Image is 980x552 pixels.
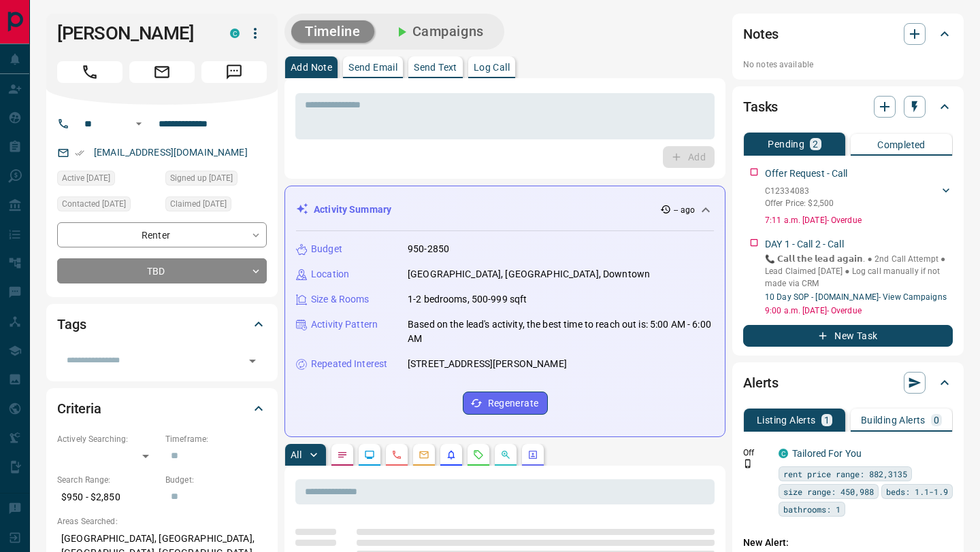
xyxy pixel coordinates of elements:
[408,267,650,281] p: [GEOGRAPHIC_DATA], [GEOGRAPHIC_DATA], Downtown
[291,63,332,72] p: Add Note
[414,63,457,72] p: Send Text
[419,449,429,460] svg: Emails
[62,171,110,185] span: Active [DATE]
[743,536,953,550] p: New Alert:
[165,474,267,486] p: Budget:
[743,90,953,123] div: Tasks
[311,317,378,332] p: Activity Pattern
[311,242,342,256] p: Budget
[765,197,834,209] p: Offer Price: $2,500
[765,185,834,197] p: C12334083
[934,415,939,425] p: 0
[743,18,953,50] div: Notes
[527,449,538,460] svg: Agent Actions
[57,222,267,247] div: Renter
[408,292,527,307] p: 1-2 bedrooms, 500-999 sqft
[765,292,947,302] a: 10 Day SOP - [DOMAIN_NAME]- View Campaigns
[783,467,907,481] span: rent price range: 882,3135
[765,167,848,181] p: Offer Request - Call
[201,61,267,83] span: Message
[743,325,953,347] button: New Task
[57,61,122,83] span: Call
[348,63,397,72] p: Send Email
[165,171,267,190] div: Mon Aug 11 2025
[446,449,457,460] svg: Listing Alerts
[230,29,240,38] div: condos.ca
[57,313,86,335] h2: Tags
[463,392,548,415] button: Regenerate
[765,214,953,226] p: 7:11 a.m. [DATE] - Overdue
[877,140,926,150] p: Completed
[75,148,84,158] svg: Email Verified
[743,447,770,459] p: Off
[337,449,348,460] svg: Notes
[57,258,267,283] div: TBD
[57,196,159,215] div: Mon Aug 11 2025
[765,237,844,252] p: DAY 1 - Call 2 - Call
[57,433,159,445] p: Actively Searching:
[129,61,195,83] span: Email
[314,203,391,217] p: Activity Summary
[57,22,210,44] h1: [PERSON_NAME]
[886,485,948,498] span: beds: 1.1-1.9
[474,63,510,72] p: Log Call
[57,171,159,190] div: Mon Aug 11 2025
[783,485,874,498] span: size range: 450,988
[57,515,267,528] p: Areas Searched:
[364,449,375,460] svg: Lead Browsing Activity
[170,171,233,185] span: Signed up [DATE]
[743,23,779,45] h2: Notes
[408,242,449,256] p: 950-2850
[674,204,695,216] p: -- ago
[743,96,778,118] h2: Tasks
[408,317,714,346] p: Based on the lead's activity, the best time to reach out is: 5:00 AM - 6:00 AM
[57,308,267,341] div: Tags
[824,415,830,425] p: 1
[57,486,159,508] p: $950 - $2,850
[311,357,387,371] p: Repeated Interest
[861,415,926,425] p: Building Alerts
[170,197,227,211] span: Claimed [DATE]
[473,449,484,460] svg: Requests
[94,147,248,158] a: [EMAIL_ADDRESS][DOMAIN_NAME]
[783,502,840,516] span: bathrooms: 1
[500,449,511,460] svg: Opportunities
[391,449,402,460] svg: Calls
[311,267,349,281] p: Location
[765,182,953,212] div: C12334083Offer Price: $2,500
[57,474,159,486] p: Search Range:
[765,253,953,290] p: 📞 𝗖𝗮𝗹𝗹 𝘁𝗵𝗲 𝗹𝗲𝗮𝗱 𝗮𝗴𝗮𝗶𝗻. ● 2nd Call Attempt ● Lead Claimed [DATE] ‎● Log call manually if not made ...
[291,450,301,460] p: All
[792,448,862,459] a: Tailored For You
[311,292,370,307] p: Size & Rooms
[165,433,267,445] p: Timeframe:
[165,196,267,215] div: Mon Aug 11 2025
[779,449,788,458] div: condos.ca
[296,197,714,222] div: Activity Summary-- ago
[408,357,567,371] p: [STREET_ADDRESS][PERSON_NAME]
[743,366,953,399] div: Alerts
[765,305,953,317] p: 9:00 a.m. [DATE] - Overdue
[57,398,101,419] h2: Criteria
[768,139,804,149] p: Pending
[243,351,262,370] button: Open
[380,20,497,43] button: Campaigns
[62,197,126,211] span: Contacted [DATE]
[743,58,953,71] p: No notes available
[757,415,816,425] p: Listing Alerts
[813,139,818,149] p: 2
[291,20,374,43] button: Timeline
[743,459,753,468] svg: Push Notification Only
[57,392,267,425] div: Criteria
[743,372,779,394] h2: Alerts
[131,116,147,132] button: Open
